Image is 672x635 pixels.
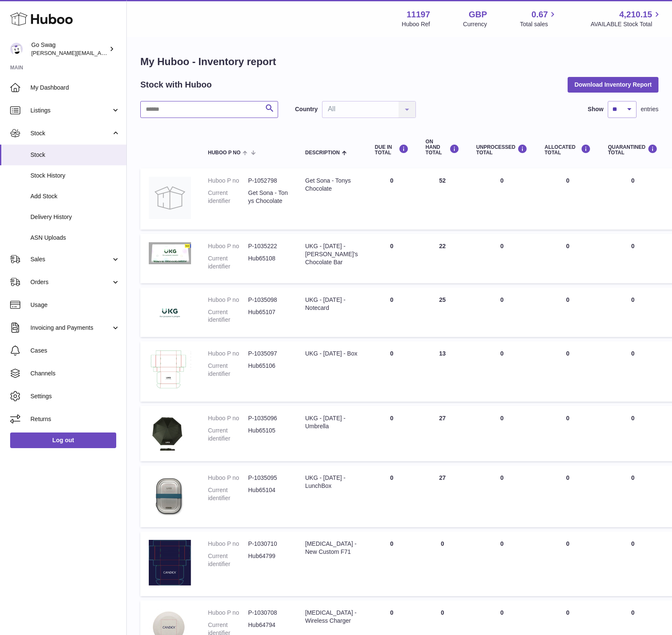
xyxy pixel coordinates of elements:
[588,105,604,113] label: Show
[536,341,599,402] td: 0
[468,531,536,596] td: 0
[30,415,120,423] span: Returns
[30,301,120,309] span: Usage
[248,296,288,304] dd: P-1035098
[30,370,120,378] span: Channels
[30,255,111,263] span: Sales
[248,552,288,568] dd: Hub64799
[30,234,120,242] span: ASN Uploads
[10,43,23,55] img: leigh@goswag.com
[463,20,487,28] div: Currency
[248,189,288,205] dd: Get Sona - Tonys Chocolate
[631,609,634,616] span: 0
[544,144,591,156] div: ALLOCATED Total
[208,242,248,250] dt: Huboo P no
[366,465,417,527] td: 0
[305,150,340,156] span: Description
[208,486,248,502] dt: Current identifier
[366,234,417,283] td: 0
[149,414,191,451] img: product image
[366,531,417,596] td: 0
[641,105,658,113] span: entries
[30,107,111,115] span: Listings
[30,192,120,200] span: Add Stock
[208,609,248,617] dt: Huboo P no
[30,129,111,137] span: Stock
[468,168,536,230] td: 0
[248,609,288,617] dd: P-1030708
[305,296,358,312] div: UKG - [DATE] - Notecard
[305,414,358,430] div: UKG - [DATE] - Umbrella
[608,144,658,156] div: QUARANTINED Total
[417,465,468,527] td: 27
[208,552,248,568] dt: Current identifier
[248,242,288,250] dd: P-1035222
[631,177,634,184] span: 0
[248,255,288,271] dd: Hub65108
[208,296,248,304] dt: Huboo P no
[417,406,468,461] td: 27
[31,49,169,56] span: [PERSON_NAME][EMAIL_ADDRESS][DOMAIN_NAME]
[631,415,634,422] span: 0
[248,177,288,185] dd: P-1052798
[30,84,120,92] span: My Dashboard
[468,287,536,337] td: 0
[248,414,288,422] dd: P-1035096
[619,9,652,20] span: 4,210.15
[631,243,634,249] span: 0
[468,341,536,402] td: 0
[208,427,248,443] dt: Current identifier
[10,432,116,448] a: Log out
[248,362,288,378] dd: Hub65106
[366,406,417,461] td: 0
[631,540,634,547] span: 0
[248,474,288,482] dd: P-1035095
[305,177,358,193] div: Get Sona - Tonys Chocolate
[149,177,191,219] img: product image
[536,168,599,230] td: 0
[375,144,409,156] div: DUE IN TOTAL
[536,287,599,337] td: 0
[208,362,248,378] dt: Current identifier
[468,465,536,527] td: 0
[417,168,468,230] td: 52
[417,234,468,283] td: 22
[30,392,120,400] span: Settings
[295,105,318,113] label: Country
[590,9,662,28] a: 4,210.15 AVAILABLE Stock Total
[568,77,658,92] button: Download Inventory Report
[407,9,430,20] strong: 11197
[208,540,248,548] dt: Huboo P no
[305,350,358,358] div: UKG - [DATE] - Box
[366,168,417,230] td: 0
[631,350,634,357] span: 0
[140,55,658,68] h1: My Huboo - Inventory report
[366,341,417,402] td: 0
[149,540,191,586] img: product image
[208,177,248,185] dt: Huboo P no
[305,540,358,556] div: [MEDICAL_DATA] - New Custom F71
[208,189,248,205] dt: Current identifier
[208,414,248,422] dt: Huboo P no
[305,242,358,266] div: UKG - [DATE] - [PERSON_NAME]'s Chocolate Bar
[248,486,288,502] dd: Hub65104
[248,427,288,443] dd: Hub65105
[536,406,599,461] td: 0
[208,255,248,271] dt: Current identifier
[30,278,111,286] span: Orders
[149,474,191,517] img: product image
[30,172,120,180] span: Stock History
[536,531,599,596] td: 0
[30,213,120,221] span: Delivery History
[417,341,468,402] td: 13
[208,150,240,156] span: Huboo P no
[30,151,120,159] span: Stock
[536,465,599,527] td: 0
[536,234,599,283] td: 0
[402,20,430,28] div: Huboo Ref
[149,350,191,391] img: product image
[208,474,248,482] dt: Huboo P no
[305,474,358,490] div: UKG - [DATE] - LunchBox
[30,324,111,332] span: Invoicing and Payments
[208,350,248,358] dt: Huboo P no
